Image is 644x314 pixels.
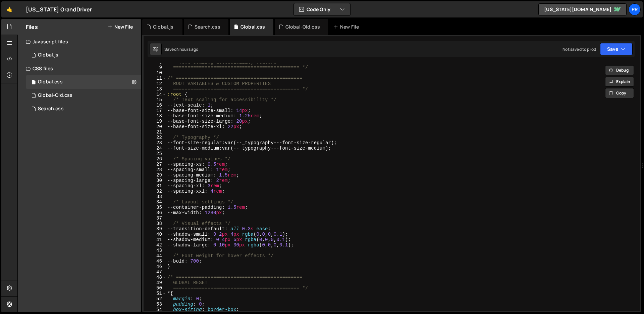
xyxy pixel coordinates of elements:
[144,307,166,312] div: 54
[144,76,166,81] div: 11
[294,3,350,15] button: Code Only
[38,106,64,112] div: Search.css
[26,5,92,13] div: [US_STATE] GrandDriver
[144,275,166,280] div: 48
[144,97,166,103] div: 15
[144,183,166,189] div: 31
[144,135,166,140] div: 22
[176,46,199,52] div: 4 hours ago
[285,24,320,30] div: Global-Old.css
[144,194,166,199] div: 33
[144,215,166,221] div: 37
[144,172,166,178] div: 29
[144,167,166,172] div: 28
[144,264,166,269] div: 46
[26,102,141,116] div: 16777/46659.css
[38,92,72,99] div: Global-Old.css
[240,24,265,30] div: Global.css
[144,189,166,194] div: 32
[144,108,166,113] div: 17
[144,81,166,86] div: 12
[144,178,166,183] div: 30
[144,129,166,135] div: 21
[144,291,166,296] div: 51
[144,70,166,76] div: 10
[38,52,58,58] div: Global.js
[144,248,166,253] div: 43
[538,3,627,15] a: [US_STATE][DOMAIN_NAME]
[144,92,166,97] div: 14
[144,296,166,302] div: 52
[144,86,166,92] div: 13
[144,253,166,259] div: 44
[144,226,166,232] div: 39
[144,124,166,129] div: 20
[144,232,166,237] div: 40
[144,156,166,162] div: 26
[144,259,166,264] div: 45
[605,65,634,75] button: Debug
[605,77,634,87] button: Explain
[26,89,141,102] div: 16777/45852.css
[629,3,641,15] a: PR
[108,24,133,30] button: New File
[144,140,166,146] div: 23
[605,88,634,98] button: Copy
[18,35,141,48] div: Javascript files
[144,199,166,205] div: 34
[144,162,166,167] div: 27
[144,146,166,151] div: 24
[26,23,38,31] h2: Files
[144,113,166,119] div: 18
[153,24,173,30] div: Global.js
[164,46,199,52] div: Saved
[144,242,166,248] div: 42
[144,280,166,285] div: 49
[562,46,596,52] div: Not saved to prod
[195,24,220,30] div: Search.css
[144,119,166,124] div: 19
[144,65,166,70] div: 9
[144,221,166,226] div: 38
[144,205,166,210] div: 35
[600,43,633,55] button: Save
[333,24,362,30] div: New File
[144,285,166,291] div: 50
[18,62,141,75] div: CSS files
[1,1,18,17] a: 🤙
[144,151,166,156] div: 25
[26,75,141,89] div: 16777/46651.css
[26,48,141,62] div: 16777/45843.js
[144,269,166,275] div: 47
[38,79,63,85] div: Global.css
[144,103,166,108] div: 16
[144,302,166,307] div: 53
[144,237,166,242] div: 41
[144,210,166,215] div: 36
